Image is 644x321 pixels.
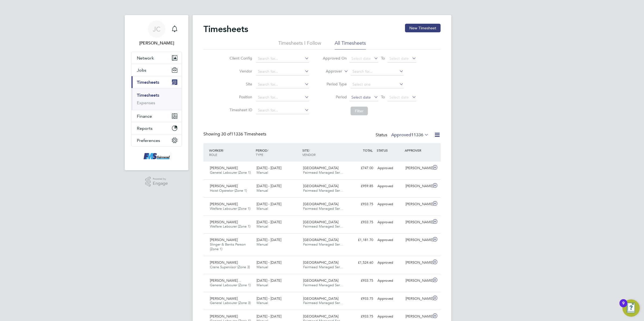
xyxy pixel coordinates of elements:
[131,52,182,64] button: Network
[391,132,429,138] label: Approved
[137,126,153,131] span: Reports
[228,69,252,74] label: Vendor
[210,224,250,229] span: Welfare Labourer (Zone 1)
[303,296,338,301] span: [GEOGRAPHIC_DATA]
[347,312,375,321] div: £933.75
[210,170,251,175] span: General Labourer (Zone 1)
[131,122,182,134] button: Reports
[318,69,342,74] label: Approver
[210,278,241,283] span: [PERSON_NAME]…
[137,114,152,119] span: Finance
[335,40,366,50] li: All Timesheets
[303,220,338,224] span: [GEOGRAPHIC_DATA]
[257,170,268,175] span: Manual
[153,181,168,186] span: Engage
[256,81,309,88] input: Search for...
[257,278,281,283] span: [DATE] - [DATE]
[323,82,347,86] label: Period Type
[210,188,247,193] span: Hoist Operator (Zone 1)
[303,166,338,170] span: [GEOGRAPHIC_DATA]
[210,220,238,224] span: [PERSON_NAME]
[403,182,431,191] div: [PERSON_NAME]
[303,314,338,319] span: [GEOGRAPHIC_DATA]
[622,303,625,310] div: 9
[210,265,250,269] span: Crane Supervisor (Zone 3)
[403,200,431,209] div: [PERSON_NAME]
[351,81,404,88] input: Select one
[210,301,251,305] span: General Labourer (Zone 3)
[257,301,268,305] span: Manual
[210,166,238,170] span: [PERSON_NAME]
[210,296,238,301] span: [PERSON_NAME]
[303,206,343,211] span: Fairmead Managed Ser…
[257,314,281,319] span: [DATE] - [DATE]
[257,184,281,188] span: [DATE] - [DATE]
[303,188,343,193] span: Fairmead Managed Ser…
[403,164,431,173] div: [PERSON_NAME]
[403,236,431,245] div: [PERSON_NAME]
[302,152,316,157] span: VENDOR
[303,260,338,265] span: [GEOGRAPHIC_DATA]
[411,132,423,138] span: 11336
[256,68,309,75] input: Search for...
[257,238,281,242] span: [DATE] - [DATE]
[257,242,268,247] span: Manual
[403,312,431,321] div: [PERSON_NAME]
[347,236,375,245] div: £1,181.70
[351,56,371,61] span: Select date
[256,94,309,101] input: Search for...
[131,110,182,122] button: Finance
[223,148,224,152] span: /
[210,206,250,211] span: Welfare Labourer (Zone 1)
[622,299,640,317] button: Open Resource Center, 9 new notifications
[403,294,431,303] div: [PERSON_NAME]
[347,276,375,285] div: £933.75
[137,80,159,85] span: Timesheets
[376,131,430,139] div: Status
[137,55,154,61] span: Network
[347,200,375,209] div: £933.75
[221,131,231,137] span: 30 of
[131,64,182,76] button: Jobs
[303,224,343,229] span: Fairmead Managed Ser…
[375,145,403,155] div: STATUS
[375,200,403,209] div: Approved
[379,55,386,62] span: To
[257,166,281,170] span: [DATE] - [DATE]
[303,278,338,283] span: [GEOGRAPHIC_DATA]
[375,294,403,303] div: Approved
[375,312,403,321] div: Approved
[303,184,338,188] span: [GEOGRAPHIC_DATA]
[257,220,281,224] span: [DATE] - [DATE]
[303,238,338,242] span: [GEOGRAPHIC_DATA]
[403,276,431,285] div: [PERSON_NAME]
[257,296,281,301] span: [DATE] - [DATE]
[257,260,281,265] span: [DATE] - [DATE]
[257,206,268,211] span: Manual
[137,68,146,73] span: Jobs
[142,152,171,160] img: f-mead-logo-retina.png
[257,265,268,269] span: Manual
[309,148,310,152] span: /
[137,93,159,98] a: Timesheets
[228,107,252,112] label: Timesheet ID
[347,164,375,173] div: £747.00
[375,164,403,173] div: Approved
[153,26,161,33] span: JC
[210,238,238,242] span: [PERSON_NAME]
[254,145,301,159] div: PERIOD
[301,145,348,159] div: SITE
[267,148,268,152] span: /
[375,236,403,245] div: Approved
[323,56,347,61] label: Approved On
[210,314,238,319] span: [PERSON_NAME]
[209,152,217,157] span: ROLE
[131,20,182,46] a: JC[PERSON_NAME]
[131,134,182,146] button: Preferences
[131,40,182,46] span: Joanne Conway
[257,224,268,229] span: Manual
[347,258,375,267] div: £1,524.60
[389,56,409,61] span: Select date
[131,152,182,160] a: Go to home page
[257,202,281,206] span: [DATE] - [DATE]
